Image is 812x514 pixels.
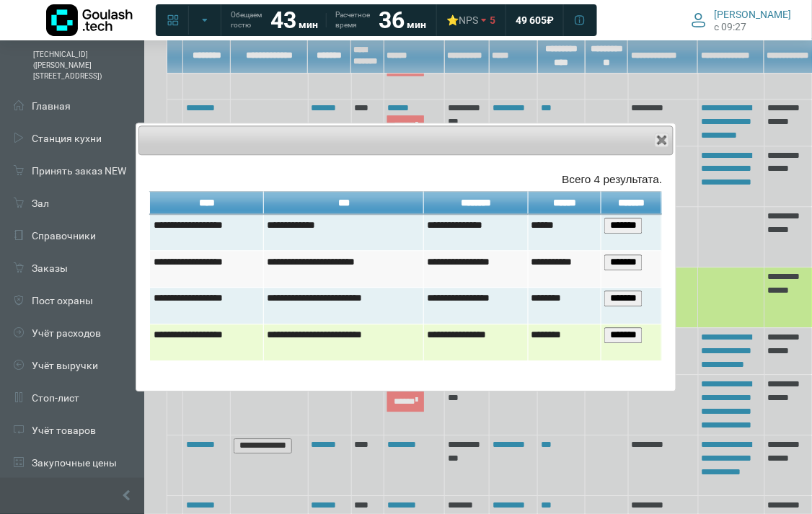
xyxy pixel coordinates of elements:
[683,5,800,35] button: [PERSON_NAME] c 09:27
[516,14,547,27] span: 49 605
[715,8,792,21] span: [PERSON_NAME]
[715,21,747,32] span: c 09:27
[446,14,478,27] div: ⭐
[299,19,318,30] span: мин
[547,14,554,27] span: ₽
[222,7,435,33] a: Обещаем гостю 43 мин Расчетное время 36 мин
[231,10,262,30] span: Обещаем гостю
[490,14,495,27] span: 5
[379,6,405,34] strong: 36
[270,6,296,34] strong: 43
[438,7,504,33] a: ⭐NPS 5
[655,133,669,147] button: Close
[507,7,562,33] a: 49 605 ₽
[149,171,662,187] div: Всего 4 результата.
[46,4,133,36] img: Логотип компании Goulash.tech
[459,14,478,26] span: NPS
[335,10,370,30] span: Расчетное время
[407,19,426,30] span: мин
